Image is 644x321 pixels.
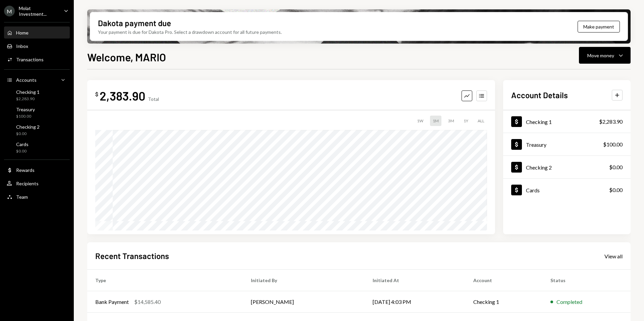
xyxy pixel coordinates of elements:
[16,181,39,186] div: Recipients
[579,47,631,64] button: Move money
[16,89,40,95] div: Checking 1
[16,107,35,112] div: Treasury
[243,291,365,313] td: [PERSON_NAME]
[4,74,70,86] a: Accounts
[609,163,623,171] div: $0.00
[87,50,166,64] h1: Welcome, MARIO
[95,250,169,261] h2: Recent Transactions
[503,110,631,133] a: Checking 1$2,283.90
[100,88,145,103] div: 2,383.90
[4,40,70,52] a: Inbox
[465,291,542,313] td: Checking 1
[4,122,70,138] a: Checking 2$0.00
[87,270,243,291] th: Type
[542,270,631,291] th: Status
[4,6,15,16] div: M
[4,164,70,176] a: Rewards
[604,253,623,260] div: View all
[16,124,40,130] div: Checking 2
[503,133,631,155] a: Treasury$100.00
[95,91,98,98] div: $
[16,131,40,137] div: $0.00
[599,118,623,126] div: $2,283.90
[16,114,35,119] div: $100.00
[414,116,426,126] div: 1W
[4,191,70,203] a: Team
[16,57,44,62] div: Transactions
[365,270,465,291] th: Initiated At
[603,140,623,148] div: $100.00
[16,141,29,147] div: Cards
[4,105,70,121] a: Treasury$100.00
[98,17,171,28] div: Dakota payment due
[475,116,487,126] div: ALL
[503,179,631,201] a: Cards$0.00
[445,116,457,126] div: 3M
[4,53,70,65] a: Transactions
[98,28,282,36] div: Your payment is due for Dakota Pro. Select a drawdown account for all future payments.
[16,96,40,102] div: $2,283.90
[19,5,58,17] div: Molat Investment...
[503,156,631,178] a: Checking 2$0.00
[16,77,37,83] div: Accounts
[526,164,552,171] div: Checking 2
[604,252,623,260] a: View all
[556,298,582,306] div: Completed
[526,119,552,125] div: Checking 1
[526,187,540,193] div: Cards
[4,26,70,39] a: Home
[148,96,159,102] div: Total
[4,177,70,189] a: Recipients
[95,298,129,306] div: Bank Payment
[609,186,623,194] div: $0.00
[465,270,542,291] th: Account
[16,194,28,200] div: Team
[16,43,28,49] div: Inbox
[134,298,161,306] div: $14,585.40
[511,89,568,101] h2: Account Details
[461,116,471,126] div: 1Y
[365,291,465,313] td: [DATE] 4:03 PM
[578,21,620,33] button: Make payment
[16,30,29,36] div: Home
[243,270,365,291] th: Initiated By
[526,141,546,148] div: Treasury
[4,87,70,103] a: Checking 1$2,283.90
[16,167,35,173] div: Rewards
[4,139,70,155] a: Cards$0.00
[430,116,441,126] div: 1M
[16,148,29,154] div: $0.00
[587,52,614,59] div: Move money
